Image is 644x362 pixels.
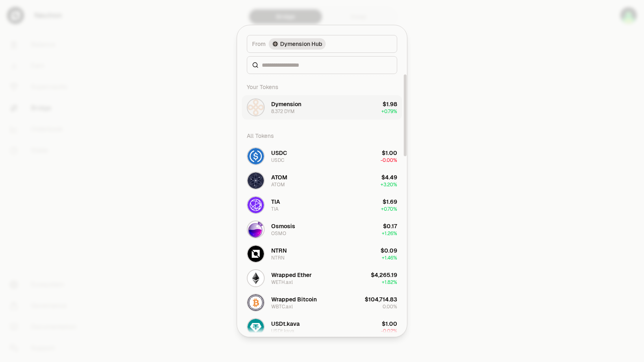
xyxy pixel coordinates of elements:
div: OSMO [271,230,286,237]
img: Dymension Hub Logo [272,41,278,47]
div: ATOM [271,181,285,188]
span: + 0.70% [381,206,397,212]
div: WETH.axl [271,279,293,286]
img: OSMO Logo [248,221,264,238]
span: From [252,40,265,48]
span: + 0.79% [381,108,397,115]
img: TIA Logo [248,197,264,213]
div: Wrapped Bitcoin [271,295,317,303]
img: ATOM Logo [248,172,264,189]
div: USDt.kava [271,328,294,334]
button: DYM LogoDymension8.372 DYM$1.98+0.79% [242,95,402,120]
span: -0.00% [381,157,397,164]
div: $1.00 [382,320,397,328]
div: $1.69 [383,198,397,206]
button: USDt.kava LogoUSDt.kavaUSDt.kava$1.00-0.02% [242,315,402,339]
button: WBTC.axl LogoWrapped BitcoinWBTC.axl$104,714.830.00% [242,290,402,315]
span: + 1.26% [382,230,397,237]
div: $4.49 [381,173,397,181]
img: DYM Logo [248,99,264,116]
span: 0.00% [383,303,397,310]
div: $1.00 [382,149,397,157]
div: $4,265.19 [371,271,397,279]
button: TIA LogoTIATIA$1.69+0.70% [242,193,402,217]
img: USDC Logo [248,148,264,164]
div: $1.98 [383,100,397,108]
span: -0.02% [381,328,397,334]
div: 8.372 DYM [271,108,295,115]
div: TIA [271,198,280,206]
div: USDC [271,149,287,157]
div: USDC [271,157,284,164]
div: ATOM [271,173,287,181]
button: NTRN LogoNTRNNTRN$0.09+1.46% [242,242,402,266]
button: WETH.axl LogoWrapped EtherWETH.axl$4,265.19+1.82% [242,266,402,290]
div: $0.09 [381,246,397,255]
img: WETH.axl Logo [248,270,264,286]
img: USDt.kava Logo [248,319,264,335]
div: USDt.kava [271,320,300,328]
div: Dymension [271,100,301,108]
div: All Tokens [242,128,402,144]
div: NTRN [271,255,285,261]
div: Osmosis [271,222,295,230]
span: + 1.46% [382,255,397,261]
div: NTRN [271,246,287,255]
span: + 3.20% [381,181,397,188]
button: OSMO LogoOsmosisOSMO$0.17+1.26% [242,217,402,242]
button: USDC LogoUSDCUSDC$1.00-0.00% [242,144,402,168]
span: Dymension Hub [280,40,322,48]
button: FromDymension Hub LogoDymension Hub [247,35,397,53]
img: WBTC.axl Logo [248,294,264,311]
div: TIA [271,206,278,212]
span: + 1.82% [382,279,397,286]
div: $0.17 [383,222,397,230]
button: ATOM LogoATOMATOM$4.49+3.20% [242,168,402,193]
div: WBTC.axl [271,303,293,310]
div: $104,714.83 [365,295,397,303]
div: Your Tokens [242,79,402,95]
div: Wrapped Ether [271,271,312,279]
img: NTRN Logo [248,246,264,262]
